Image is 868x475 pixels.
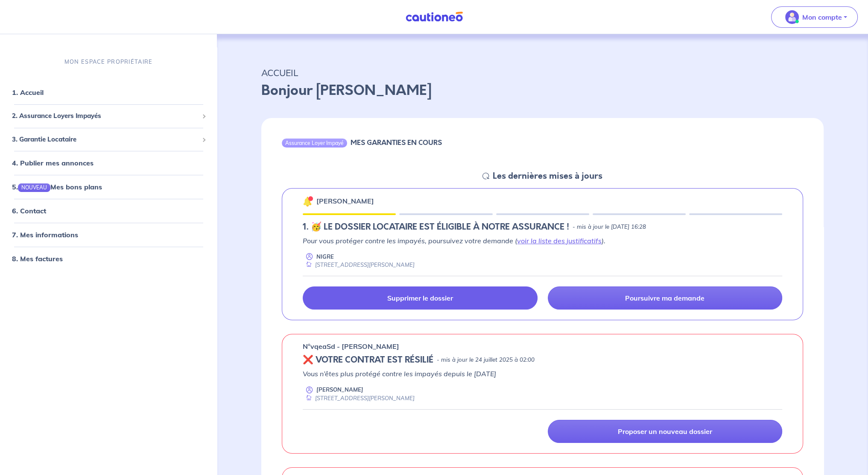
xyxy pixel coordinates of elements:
[303,261,415,269] div: [STREET_ADDRESS][PERSON_NAME]
[3,154,213,171] div: 4. Publier mes annonces
[303,355,433,365] h5: ❌ VOTRE CONTRAT EST RÉSILIÉ
[316,253,334,261] p: NIGRE
[437,356,535,364] p: - mis à jour le 24 juillet 2025 à 02:00
[387,294,453,302] p: Supprimer le dossier
[548,420,782,443] a: Proposer un nouveau dossier
[3,202,213,219] div: 6. Contact
[351,139,442,147] h6: MES GARANTIES EN COURS
[303,222,782,232] div: state: ELIGIBILITY-RESULT-IN-PROGRESS, Context: NEW,MAYBE-CERTIFICATE,ALONE,LESSOR-DOCUMENTS
[303,286,537,310] a: Supprimer le dossier
[303,369,782,379] p: Vous n’êtes plus protégé contre les impayés depuis le [DATE]
[625,294,704,302] p: Poursuivre ma demande
[261,65,824,80] p: ACCUEIL
[12,111,199,121] span: 2. Assurance Loyers Impayés
[316,386,363,394] p: [PERSON_NAME]
[3,84,213,101] div: 1. Accueil
[12,135,199,145] span: 3. Garantie Locataire
[771,6,858,28] button: illu_account_valid_menu.svgMon compte
[303,394,415,402] div: [STREET_ADDRESS][PERSON_NAME]
[802,12,842,22] p: Mon compte
[303,355,782,365] div: state: REVOKED, Context: NEW,MAYBE-CERTIFICATE,ALONE,LESSOR-DOCUMENTS
[12,183,102,191] a: 5.NOUVEAUMes bons plans
[548,286,782,310] a: Poursuivre ma demande
[493,171,602,181] h5: Les dernières mises à jours
[12,254,63,263] a: 8. Mes factures
[12,230,78,239] a: 7. Mes informations
[12,88,44,97] a: 1. Accueil
[3,250,213,267] div: 8. Mes factures
[261,80,824,101] p: Bonjour [PERSON_NAME]
[3,226,213,243] div: 7. Mes informations
[402,12,466,22] img: Cautioneo
[3,178,213,195] div: 5.NOUVEAUMes bons plans
[618,427,712,436] p: Proposer un nouveau dossier
[303,236,782,246] p: Pour vous protéger contre les impayés, poursuivez votre demande ( ).
[12,207,46,215] a: 6. Contact
[573,223,646,231] p: - mis à jour le [DATE] 16:28
[303,222,569,232] h5: 1.︎ 🥳 LE DOSSIER LOCATAIRE EST ÉLIGIBLE À NOTRE ASSURANCE !
[64,58,152,66] p: MON ESPACE PROPRIÉTAIRE
[3,108,213,124] div: 2. Assurance Loyers Impayés
[282,139,347,147] div: Assurance Loyer Impayé
[3,131,213,148] div: 3. Garantie Locataire
[303,341,399,351] p: n°vqeaSd - [PERSON_NAME]
[517,236,602,245] a: voir la liste des justificatifs
[303,196,313,207] img: 🔔
[785,10,799,24] img: illu_account_valid_menu.svg
[316,196,374,206] p: [PERSON_NAME]
[12,159,94,167] a: 4. Publier mes annonces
